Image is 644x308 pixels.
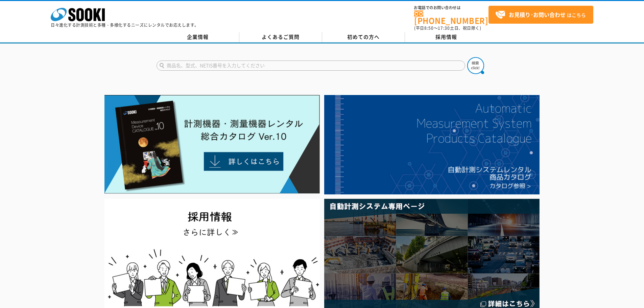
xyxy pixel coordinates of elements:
[438,25,450,31] span: 17:30
[347,33,380,41] span: 初めての方へ
[488,6,593,24] a: お見積り･お問い合わせはこちら
[239,32,322,42] a: よくあるご質問
[509,10,566,19] strong: お見積り･お問い合わせ
[467,57,484,74] img: btn_search.png
[414,10,488,24] a: [PHONE_NUMBER]
[157,32,239,42] a: 企業情報
[51,23,199,27] p: 日々進化する計測技術と多種・多様化するニーズにレンタルでお応えします。
[104,95,320,194] img: Catalog Ver10
[322,32,405,42] a: 初めての方へ
[157,61,465,71] input: 商品名、型式、NETIS番号を入力してください
[324,95,540,194] img: 自動計測システムカタログ
[405,32,488,42] a: 採用情報
[424,25,434,31] span: 8:50
[495,10,586,20] span: はこちら
[414,6,488,10] span: お電話でのお問い合わせは
[414,25,481,31] span: (平日 ～ 土日、祝日除く)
